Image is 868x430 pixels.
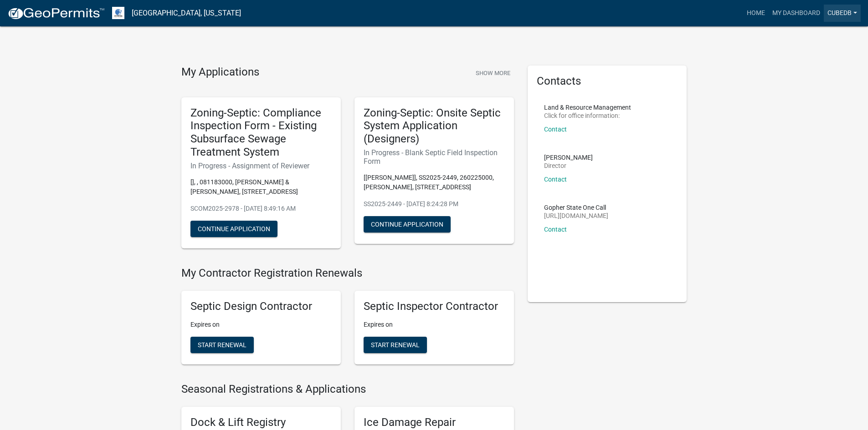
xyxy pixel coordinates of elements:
button: Start Renewal [364,337,427,353]
a: Home [743,5,769,22]
p: [URL][DOMAIN_NAME] [544,212,608,219]
h5: Dock & Lift Registry [190,416,332,429]
button: Show More [472,66,514,81]
h6: In Progress - Assignment of Reviewer [190,162,332,170]
img: Otter Tail County, Minnesota [112,7,124,19]
wm-registration-list-section: My Contractor Registration Renewals [181,267,514,372]
a: My Dashboard [769,5,824,22]
span: Start Renewal [198,341,247,349]
button: Start Renewal [190,337,254,353]
p: SS2025-2449 - [DATE] 8:24:28 PM [364,199,505,209]
p: Click for office information: [544,112,631,119]
h5: Septic Design Contractor [190,300,332,313]
p: Land & Resource Management [544,104,631,111]
p: [PERSON_NAME] [544,154,593,161]
button: Continue Application [364,216,451,233]
h6: In Progress - Blank Septic Field Inspection Form [364,148,505,166]
button: Continue Application [190,221,277,237]
a: Contact [544,176,567,183]
h5: Zoning-Septic: Onsite Septic System Application (Designers) [364,106,505,146]
h4: Seasonal Registrations & Applications [181,383,514,396]
p: Gopher State One Call [544,204,608,211]
a: Contact [544,126,567,133]
p: Expires on [190,320,332,329]
span: Start Renewal [371,341,420,349]
p: [[PERSON_NAME]], SS2025-2449, 260225000, [PERSON_NAME], [STREET_ADDRESS] [364,173,505,192]
p: Expires on [364,320,505,329]
a: Contact [544,226,567,233]
h4: My Applications [181,66,259,79]
h5: Zoning-Septic: Compliance Inspection Form - Existing Subsurface Sewage Treatment System [190,106,332,159]
a: CubedB [824,5,861,22]
p: [], , 081183000, [PERSON_NAME] & [PERSON_NAME], [STREET_ADDRESS] [190,177,332,197]
h5: Septic Inspector Contractor [364,300,505,313]
h4: My Contractor Registration Renewals [181,267,514,280]
p: SCOM2025-2978 - [DATE] 8:49:16 AM [190,204,332,213]
a: [GEOGRAPHIC_DATA], [US_STATE] [132,5,241,21]
h5: Contacts [537,75,678,88]
p: Director [544,162,593,169]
